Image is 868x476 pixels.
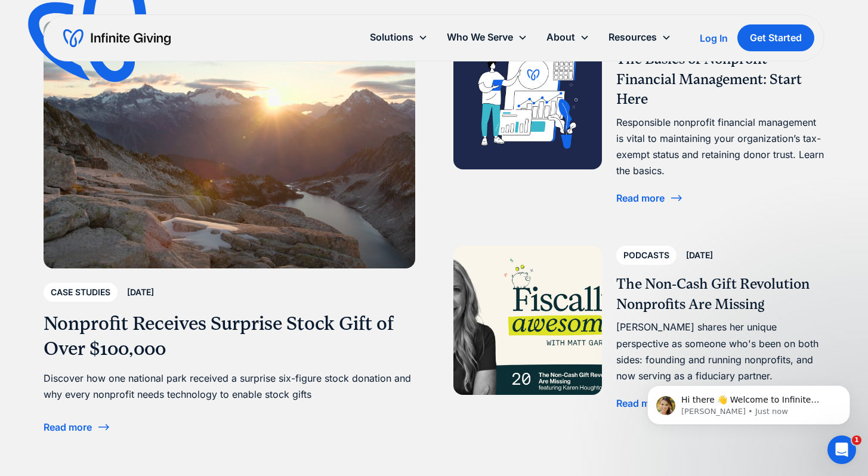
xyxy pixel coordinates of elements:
div: Solutions [370,29,413,45]
div: Read more [616,193,665,203]
div: About [546,29,575,45]
iframe: Intercom live chat [827,435,856,464]
a: Podcasts[DATE]The Non-Cash Gift Revolution Nonprofits Are Missing[PERSON_NAME] shares her unique ... [453,246,825,413]
iframe: Intercom notifications message [629,360,868,444]
div: Resources [608,29,657,45]
div: Log In [700,33,728,43]
h3: Nonprofit Receives Surprise Stock Gift of Over $100,000 [44,311,415,361]
a: home [63,29,171,48]
a: Case Studies[DATE]Nonprofit Receives Surprise Stock Gift of Over $100,000Discover how one nationa... [44,21,415,437]
div: Who We Serve [447,29,513,45]
h3: The Basics of Nonprofit Financial Management: Start Here [616,50,825,110]
div: [DATE] [686,248,713,262]
div: Podcasts [623,248,669,262]
div: Resources [599,24,681,50]
div: Case Studies [51,285,110,299]
div: [DATE] [127,285,154,299]
div: Discover how one national park received a surprise six-figure stock donation and why every nonpro... [44,370,415,403]
h3: The Non-Cash Gift Revolution Nonprofits Are Missing [616,274,825,314]
a: Get Started [737,24,814,51]
div: Read more [616,398,665,408]
div: About [537,24,599,50]
div: Read more [44,422,92,432]
a: Log In [700,31,728,45]
div: Solutions [360,24,437,50]
div: [PERSON_NAME] shares her unique perspective as someone who's been on both sides: founding and run... [616,319,825,384]
div: Who We Serve [437,24,537,50]
span: 1 [852,435,861,445]
a: Ultimate Guides[DATE]The Basics of Nonprofit Financial Management: Start HereResponsible nonprofi... [453,21,825,208]
div: Responsible nonprofit financial management is vital to maintaining your organization’s tax-exempt... [616,115,825,180]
